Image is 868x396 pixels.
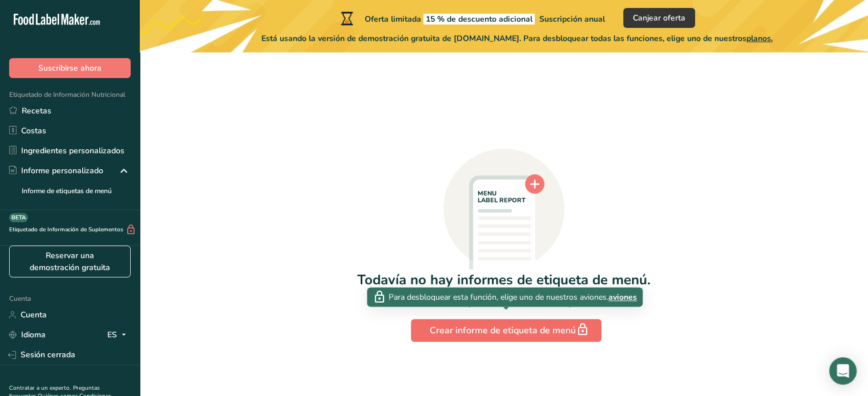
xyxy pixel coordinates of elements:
font: Para desbloquear esta función, elige uno de nuestros aviones. [389,292,608,303]
font: Oferta limitada [365,14,421,25]
font: Idioma [21,329,46,340]
font: Cuenta [9,294,31,303]
font: Recetas [22,105,51,116]
a: Reservar una demostración gratuita [9,246,131,277]
font: Cuenta [21,309,47,320]
font: planos. [746,33,773,44]
font: aviones [608,292,637,303]
font: Etiquetado de Información Nutricional [9,90,126,99]
font: Ingredientes personalizados [21,145,124,156]
font: Reservar una demostración gratuita [30,250,110,273]
font: Etiquetado de Información de Suplementos [9,226,123,234]
font: Suscribirse ahora [38,63,102,74]
tspan: MENU [478,189,496,198]
font: Informe de etiquetas de menú [22,186,112,195]
font: Costas [21,125,46,136]
font: Todavía no hay informes de etiqueta de menú. [357,271,651,289]
font: Canjear oferta [633,13,685,23]
button: Suscribirse ahora [9,58,131,78]
font: Informe personalizado [21,165,103,176]
button: Canjear oferta [623,8,695,28]
a: Contratar a un experto. [9,384,71,392]
font: BETA [11,214,26,222]
font: ES [107,329,117,340]
font: Suscripción anual [539,14,605,25]
font: Crear informe de etiqueta de menú [430,324,576,337]
tspan: LABEL REPORT [478,196,526,205]
font: Comience a crear su primer informe de etiqueta de menú [373,295,635,309]
font: Está usando la versión de demostración gratuita de [DOMAIN_NAME]. Para desbloquear todas las func... [261,33,746,44]
font: Sesión cerrada [21,349,75,360]
div: Abrir Intercom Messenger [829,357,857,385]
button: Crear informe de etiqueta de menú [411,319,601,342]
font: 15 % de descuento adicional [426,14,532,25]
